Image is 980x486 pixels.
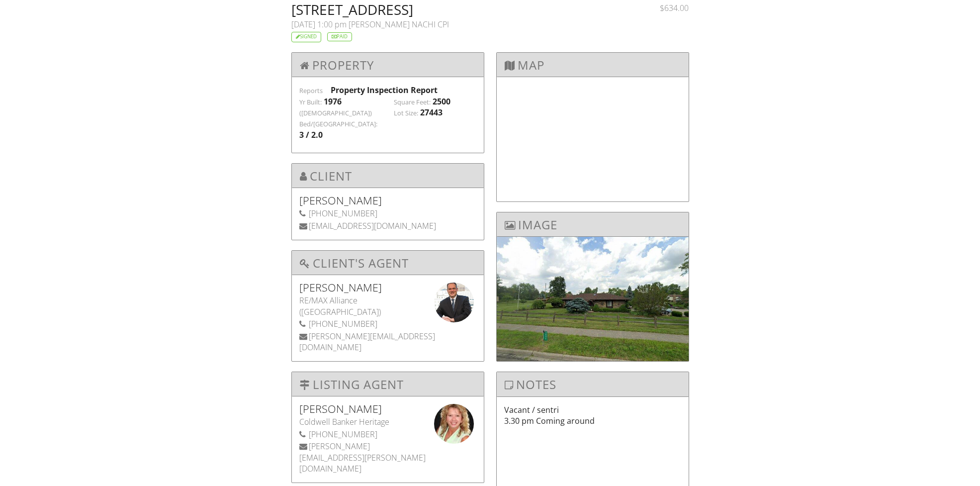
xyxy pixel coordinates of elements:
span: [DATE] 1:00 pm [291,19,347,30]
div: Property Inspection Report [331,85,476,96]
h3: Client [292,164,484,188]
div: [PHONE_NUMBER] [299,318,476,329]
span: [PERSON_NAME] NACHI CPI [349,19,449,30]
img: data [434,404,474,444]
div: [EMAIL_ADDRESS][DOMAIN_NAME] [299,220,476,231]
div: [PERSON_NAME][EMAIL_ADDRESS][DOMAIN_NAME] [299,331,476,353]
label: Reports [299,86,323,95]
h5: [PERSON_NAME] [299,195,476,205]
div: 27443 [420,107,443,118]
div: RE/MAX Alliance ([GEOGRAPHIC_DATA]) [299,295,476,317]
h3: Map [497,53,689,77]
div: $634.00 [632,2,689,13]
h3: Client's Agent [292,251,484,275]
div: Paid [327,32,352,42]
div: [PERSON_NAME][EMAIL_ADDRESS][PERSON_NAME][DOMAIN_NAME] [299,441,476,474]
h3: Listing Agent [292,372,484,396]
label: Lot Size: [394,109,418,118]
div: Coldwell Banker Heritage [299,416,476,427]
div: [PHONE_NUMBER] [299,208,476,219]
div: [PHONE_NUMBER] [299,429,476,440]
h2: [STREET_ADDRESS] [291,2,621,16]
h5: [PERSON_NAME] [299,283,476,292]
p: Vacant / sentri 3.30 pm Coming around [504,404,681,427]
h3: Image [497,212,689,237]
label: Square Feet: [394,98,431,107]
div: Signed [291,32,321,42]
h5: [PERSON_NAME] [299,404,476,414]
h3: Property [292,53,484,77]
img: data [434,283,474,322]
div: 1976 [324,96,342,107]
label: Bed/[GEOGRAPHIC_DATA]: [299,120,377,129]
label: ([DEMOGRAPHIC_DATA]) [299,109,372,118]
div: 3 / 2.0 [299,129,323,140]
label: Yr Built: [299,98,322,107]
h3: Notes [497,372,689,396]
div: 2500 [433,96,450,107]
